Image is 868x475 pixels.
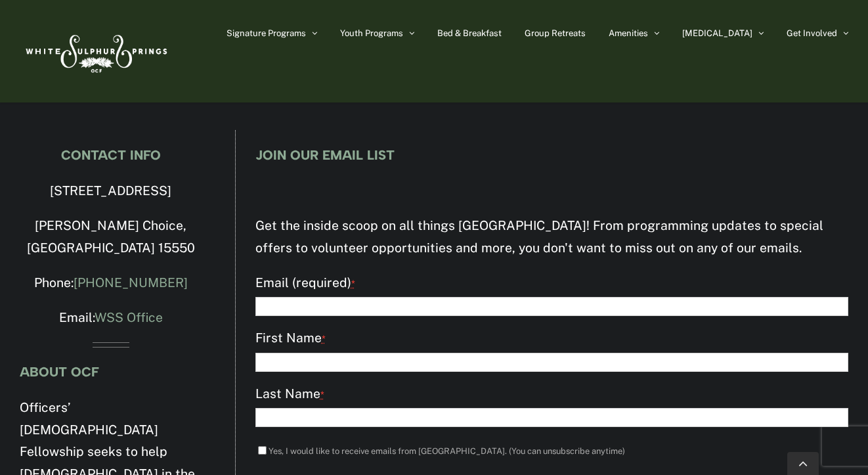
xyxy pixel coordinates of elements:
h4: CONTACT INFO [20,148,202,162]
span: [MEDICAL_DATA] [682,29,752,37]
span: Group Retreats [525,29,586,37]
p: Email: [20,307,202,329]
label: Email (required) [255,272,848,295]
abbr: required [351,278,355,289]
h4: ABOUT OCF [20,365,202,379]
abbr: required [322,333,326,344]
label: Yes, I would like to receive emails from [GEOGRAPHIC_DATA]. (You can unsubscribe anytime) [269,446,625,456]
label: Last Name [255,383,848,406]
span: Youth Programs [340,29,403,37]
img: White Sulphur Springs Logo [20,20,171,82]
p: [PERSON_NAME] Choice, [GEOGRAPHIC_DATA] 15550 [20,215,202,260]
span: Signature Programs [227,29,306,37]
a: [PHONE_NUMBER] [74,275,188,290]
span: Bed & Breakfast [437,29,502,37]
abbr: required [320,389,324,400]
p: [STREET_ADDRESS] [20,180,202,202]
span: Amenities [609,29,648,37]
p: Get the inside scoop on all things [GEOGRAPHIC_DATA]! From programming updates to special offers ... [255,215,848,260]
a: WSS Office [95,310,163,325]
p: Phone: [20,272,202,294]
h4: JOIN OUR EMAIL LIST [255,148,848,162]
label: First Name [255,327,848,350]
span: Get Involved [787,29,837,37]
